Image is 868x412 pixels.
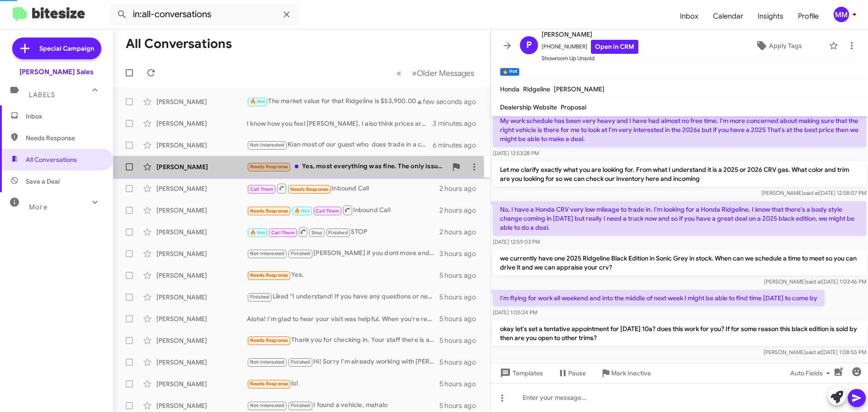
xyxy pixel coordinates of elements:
button: Apply Tags [732,38,825,54]
span: [PERSON_NAME] [DATE] 1:03:46 PM [764,278,866,285]
button: Templates [491,365,550,381]
span: Special Campaign [39,44,94,53]
button: Mark Inactive [593,365,658,381]
span: Call Them [316,208,339,214]
span: Needs Response [250,337,288,343]
span: [DATE] 12:59:03 PM [493,238,540,245]
span: Older Messages [417,68,474,78]
span: Needs Response [26,133,103,142]
div: 2 hours ago [439,206,483,215]
span: Proposal [561,103,586,111]
span: Not-Interested [250,142,285,148]
span: [PERSON_NAME] [DATE] 12:58:07 PM [761,189,866,196]
div: lol [247,379,439,389]
span: Labels [29,91,55,99]
div: 5 hours ago [439,293,483,302]
div: The market value for that Ridgeline is $53,900.00 plus fees [247,96,429,107]
div: [PERSON_NAME] [156,379,247,388]
div: 5 hours ago [439,336,483,345]
div: 6 minutes ago [433,141,483,150]
span: Inbox [673,3,706,29]
span: Save a Deal [26,177,60,186]
span: Stop [311,230,322,236]
div: Aloha! I'm glad to hear your visit was helpful. When you're ready, feel free to reach out to sche... [247,314,439,323]
span: More [29,203,47,211]
p: I'm flying for work all weekend and into the middle of next week I might be able to find time [DA... [493,290,825,306]
small: 🔥 Hot [500,68,519,76]
div: MM [834,7,849,22]
div: [PERSON_NAME] [156,97,247,106]
div: [PERSON_NAME] [156,184,247,193]
span: [PERSON_NAME] [542,29,638,40]
a: Open in CRM [591,40,638,54]
span: Not-Interested [250,359,285,365]
div: [PERSON_NAME] [156,401,247,410]
div: 5 hours ago [439,271,483,280]
span: Needs Response [290,186,329,192]
div: [PERSON_NAME] [156,336,247,345]
div: 5 hours ago [439,314,483,323]
div: Liked “I understand! If you have any questions or need assistance in the future, feel free to rea... [247,292,439,302]
div: [PERSON_NAME] [156,227,247,237]
span: Honda [500,85,519,93]
span: [PERSON_NAME] [DATE] 1:08:55 PM [764,349,866,355]
div: [PERSON_NAME] [156,162,247,171]
span: 🔥 Hot [250,230,265,236]
div: 3 hours ago [439,249,483,258]
div: [PERSON_NAME] [156,314,247,323]
div: 2 hours ago [439,227,483,237]
span: 🔥 Hot [294,208,310,214]
span: Showroom Up Unsold [542,54,638,63]
span: [PERSON_NAME] [554,85,604,93]
span: Dealership Website [500,103,557,111]
button: Previous [391,64,407,82]
span: Not-Interested [250,403,285,408]
p: Let me clarify exactly what you are looking for. From what I understand it is a 2025 or 2026 CRV ... [493,161,866,187]
div: 5 hours ago [439,401,483,410]
div: [PERSON_NAME] Sales [19,67,94,76]
div: 5 hours ago [439,379,483,388]
span: Finished [291,359,311,365]
div: STOP [247,226,439,237]
div: Yes, most everything was fine. The only issue I had was waiting on a loaner car for almost a week... [247,161,447,172]
span: P [526,38,532,52]
span: Not-Interested [250,251,285,256]
p: okay let's set a tentative appointment for [DATE] 10a? does this work for you? If for some reason... [493,360,866,386]
span: said at [806,278,822,285]
span: Call Them [250,186,274,192]
p: okay let's set a tentative appointment for [DATE] 10a? does this work for you? If for some reason... [493,321,866,346]
span: « [396,67,401,79]
a: Special Campaign [12,38,101,59]
div: 2 hours ago [439,184,483,193]
span: Mark Inactive [611,365,651,381]
span: 🔥 Hot [250,99,265,104]
a: Profile [791,3,826,29]
span: Insights [750,3,791,29]
nav: Page navigation example [392,64,480,82]
div: [PERSON_NAME] [156,249,247,258]
a: Calendar [706,3,750,29]
button: Auto Fields [783,365,841,381]
button: MM [826,7,858,22]
p: we currently have one 2025 Ridgeline Black Edition in Sonic Grey in stock. When can we schedule a... [493,250,866,275]
span: Call Them [271,230,295,236]
div: 3 minutes ago [433,119,483,128]
span: Apply Tags [769,38,802,54]
span: said at [806,349,821,355]
span: Pause [568,365,586,381]
div: Inbound Call [247,183,439,194]
span: All Conversations [26,155,77,164]
button: Next [406,64,480,82]
div: I found a vehicle, mahalo [247,400,439,411]
div: Inbound Call [247,204,439,216]
p: No, I have a Honda CRV very low mileage to trade in. I'm looking for a Honda Ridgeline. I know th... [493,201,866,236]
span: Finished [291,403,311,408]
div: I know how you feel [PERSON_NAME]. I also think prices are high but for many valid reasons though... [247,119,433,128]
div: Thank you for checking in. Your staff there is awesome! [247,335,439,346]
span: Ridgeline [523,85,550,93]
span: Needs Response [250,208,288,214]
span: Needs Response [250,381,288,387]
span: Needs Response [250,272,288,278]
span: » [412,67,417,79]
span: Finished [291,251,311,256]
